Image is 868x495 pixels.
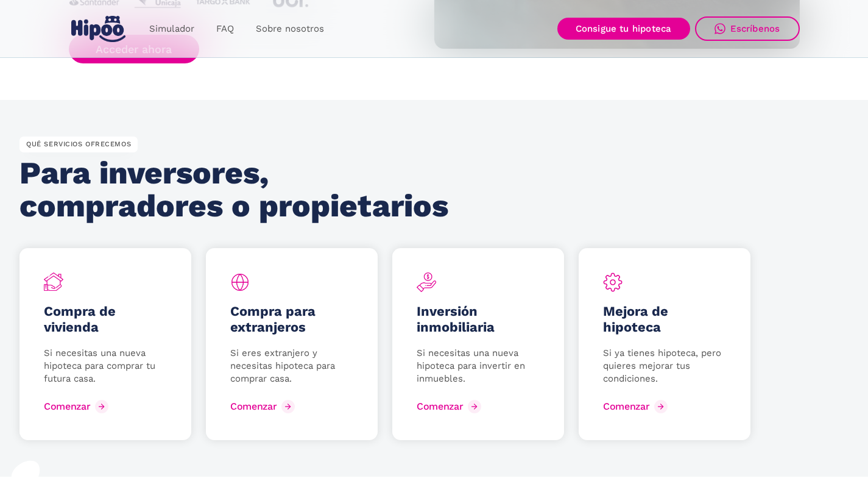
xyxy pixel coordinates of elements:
[245,17,335,41] a: Sobre nosotros
[44,304,167,335] h5: Compra de vivienda
[230,304,353,335] h5: Compra para extranjeros
[730,23,780,34] div: Escríbenos
[69,11,129,47] a: home
[603,397,671,416] a: Comenzar
[603,347,726,385] p: Si ya tienes hipoteca, pero quieres mejorar tus condiciones.
[230,347,353,385] p: Si eres extranjero y necesitas hipoteca para comprar casa.
[19,157,456,223] h2: Para inversores, compradores o propietarios
[603,304,726,335] h5: Mejora de hipoteca
[557,18,690,40] a: Consigue tu hipoteca
[230,397,298,416] a: Comenzar
[138,17,205,41] a: Simulador
[417,397,484,416] a: Comenzar
[205,17,245,41] a: FAQ
[230,401,277,412] div: Comenzar
[417,401,463,412] div: Comenzar
[417,304,540,335] h5: Inversión inmobiliaria
[44,347,167,385] p: Si necesitas una nueva hipoteca para comprar tu futura casa.
[44,397,111,416] a: Comenzar
[603,401,649,412] div: Comenzar
[417,347,540,385] p: Si necesitas una nueva hipoteca para invertir en inmuebles.
[695,16,800,41] a: Escríbenos
[19,137,138,152] div: QUÉ SERVICIOS OFRECEMOS
[44,401,90,412] div: Comenzar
